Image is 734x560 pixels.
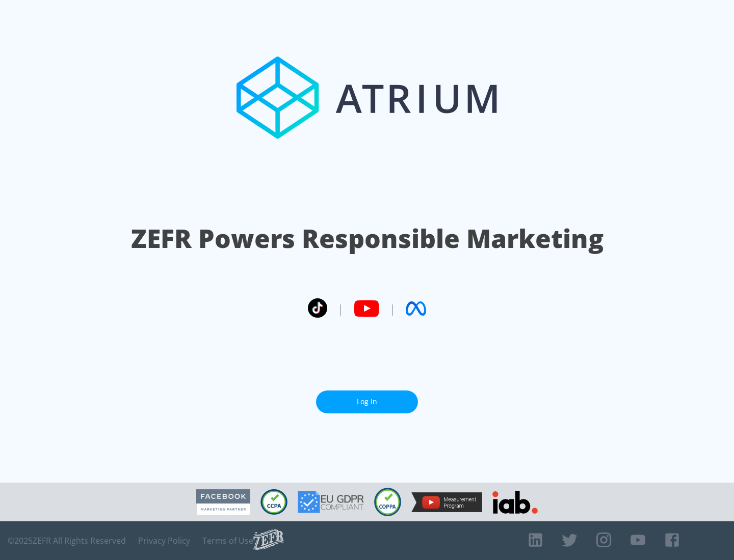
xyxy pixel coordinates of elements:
a: Log In [316,390,418,413]
img: COPPA Compliant [374,488,401,516]
img: Facebook Marketing Partner [196,489,250,515]
img: YouTube Measurement Program [411,492,482,512]
img: GDPR Compliant [298,491,364,513]
span: | [389,301,396,316]
img: CCPA Compliant [260,489,287,515]
img: IAB [492,491,538,514]
a: Privacy Policy [138,536,190,546]
h1: ZEFR Powers Responsible Marketing [131,221,604,256]
a: Terms of Use [202,536,253,546]
span: | [337,301,344,316]
span: © 2025 ZEFR All Rights Reserved [8,536,126,546]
